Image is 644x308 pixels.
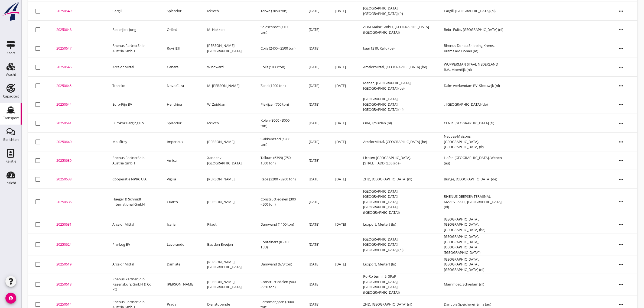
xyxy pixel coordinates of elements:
[302,132,329,151] td: [DATE]
[438,58,510,76] td: WUPPERMAN STAAL NEDERLAND B.V., Moerdijk (nl)
[201,2,254,20] td: Ickroth
[201,114,254,132] td: Ickroth
[56,242,99,247] div: 20250624
[160,58,201,76] td: General
[254,234,302,255] td: Containers (0 - 105 TEU)
[56,139,99,145] div: 20250640
[614,41,629,56] i: more_horiz
[614,194,629,209] i: more_horiz
[357,39,437,58] td: kaai 1219, Kallo (be)
[254,95,302,114] td: Piekijzer (700 ton)
[254,189,302,215] td: Constructiedelen (300 - 500 ton)
[160,95,201,114] td: Hendrina
[6,51,15,55] div: Kaart
[438,151,510,170] td: Hafen [GEOGRAPHIC_DATA], Wenen (au)
[357,2,437,20] td: [GEOGRAPHIC_DATA], [GEOGRAPHIC_DATA] (fr)
[106,76,160,95] td: Transko
[201,189,254,215] td: [PERSON_NAME]
[106,274,160,296] td: Rhenus PartnerShip Regensburg GmbH & Co. KG
[201,20,254,39] td: M. Hakkers
[160,132,201,151] td: Imperieux
[201,234,254,255] td: Bas den Breejen
[302,95,329,114] td: [DATE]
[614,153,629,168] i: more_horiz
[614,4,629,19] i: more_horiz
[357,76,437,95] td: Menen, [GEOGRAPHIC_DATA], [GEOGRAPHIC_DATA] (be)
[438,274,510,296] td: Mammoet, Schiedam (nl)
[329,76,357,95] td: [DATE]
[3,138,19,141] div: Berichten
[254,2,302,20] td: Tarwe (3050 ton)
[160,20,201,39] td: Oriënt
[357,274,437,296] td: Ro-Ro terminál SPaP [GEOGRAPHIC_DATA], [GEOGRAPHIC_DATA] ([GEOGRAPHIC_DATA])
[56,46,99,51] div: 20250647
[357,132,437,151] td: ArcelorMittal, [GEOGRAPHIC_DATA] (be)
[614,60,629,75] i: more_horiz
[56,282,99,287] div: 20250618
[438,189,510,215] td: RHENUS DEEPSEA TERMINAL MAASVLAKTE, [GEOGRAPHIC_DATA] (nl)
[614,134,629,150] i: more_horiz
[302,274,329,296] td: [DATE]
[106,2,160,20] td: Cargill
[357,234,437,255] td: [GEOGRAPHIC_DATA], [GEOGRAPHIC_DATA], [GEOGRAPHIC_DATA] (nl)
[614,116,629,131] i: more_horiz
[438,132,510,151] td: Neuves-Maisons, [GEOGRAPHIC_DATA], [GEOGRAPHIC_DATA] (fr)
[3,95,19,98] div: Capaciteit
[201,255,254,274] td: [PERSON_NAME][GEOGRAPHIC_DATA]
[254,151,302,170] td: Talkum (6399) (750 - 1500 ton)
[201,39,254,58] td: [PERSON_NAME][GEOGRAPHIC_DATA]
[329,58,357,76] td: [DATE]
[357,151,437,170] td: Lichten [GEOGRAPHIC_DATA], [STREET_ADDRESS] (de)
[56,302,99,307] div: 20250614
[614,97,629,112] i: more_horiz
[160,2,201,20] td: Splendor
[3,116,19,120] div: Transport
[438,234,510,255] td: [GEOGRAPHIC_DATA], [GEOGRAPHIC_DATA], [GEOGRAPHIC_DATA] ([GEOGRAPHIC_DATA])
[614,277,629,292] i: more_horiz
[438,215,510,234] td: [GEOGRAPHIC_DATA], [GEOGRAPHIC_DATA], [GEOGRAPHIC_DATA] (be)
[614,257,629,272] i: more_horiz
[56,8,99,14] div: 20250649
[302,114,329,132] td: [DATE]
[106,189,160,215] td: Haeger & Schmidt International GmbH
[329,114,357,132] td: [DATE]
[106,234,160,255] td: Pro-Log BV
[357,170,437,189] td: ZHD, [GEOGRAPHIC_DATA] (nl)
[56,177,99,182] div: 20250638
[438,76,510,95] td: Dalm werkendam BV, Sleeuwijk (nl)
[160,76,201,95] td: Nova Cura
[160,39,201,58] td: Rovi I&II
[5,160,16,163] div: Relatie
[201,132,254,151] td: [PERSON_NAME]
[56,27,99,33] div: 20250648
[106,39,160,58] td: Rhenus PartnerShip Austria GmbH
[201,58,254,76] td: Windward
[254,58,302,76] td: Coils (1000 ton)
[357,20,437,39] td: ADM Mainz GmbH, [GEOGRAPHIC_DATA] ([GEOGRAPHIC_DATA])
[302,151,329,170] td: [DATE]
[106,95,160,114] td: Euro-Rijn BV
[160,114,201,132] td: Splendor
[201,274,254,296] td: [PERSON_NAME][GEOGRAPHIC_DATA]
[302,170,329,189] td: [DATE]
[106,255,160,274] td: Arcelor Mittal
[160,255,201,274] td: Damiate
[357,95,437,114] td: [GEOGRAPHIC_DATA], [GEOGRAPHIC_DATA], [GEOGRAPHIC_DATA] (nl)
[106,151,160,170] td: Rhenus PartnerShip Austria GmbH
[254,114,302,132] td: Kolen (3000 - 3000 ton)
[160,170,201,189] td: Vigilia
[56,262,99,267] div: 20250619
[201,215,254,234] td: Rifaut
[106,170,160,189] td: Coöperatie NPRC U.A.
[302,39,329,58] td: [DATE]
[56,64,99,70] div: 20250646
[614,237,629,252] i: more_horiz
[438,2,510,20] td: Cargill, [GEOGRAPHIC_DATA] (nl)
[302,58,329,76] td: [DATE]
[5,181,16,185] div: Inzicht
[357,189,437,215] td: [GEOGRAPHIC_DATA], [GEOGRAPHIC_DATA], [GEOGRAPHIC_DATA], [GEOGRAPHIC_DATA] ([GEOGRAPHIC_DATA])
[56,222,99,227] div: 20250631
[614,172,629,187] i: more_horiz
[254,76,302,95] td: Zand (1200 ton)
[254,20,302,39] td: Sojaschroot (1100 ton)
